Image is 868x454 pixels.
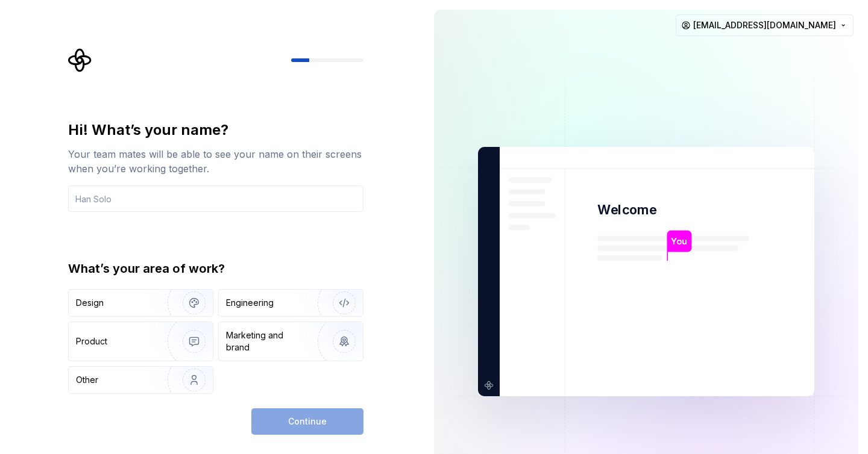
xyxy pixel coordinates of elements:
[68,147,363,176] div: Your team mates will be able to see your name on their screens when you’re working together.
[693,19,836,31] span: [EMAIL_ADDRESS][DOMAIN_NAME]
[676,14,854,36] button: [EMAIL_ADDRESS][DOMAIN_NAME]
[68,48,92,72] svg: Supernova Logo
[76,297,104,309] div: Design
[68,260,363,277] div: What’s your area of work?
[76,374,98,386] div: Other
[68,185,363,212] input: Han Solo
[68,120,363,140] div: Hi! What’s your name?
[671,235,687,248] p: You
[226,297,274,309] div: Engineering
[226,329,307,353] div: Marketing and brand
[597,201,656,219] p: Welcome
[76,335,107,347] div: Product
